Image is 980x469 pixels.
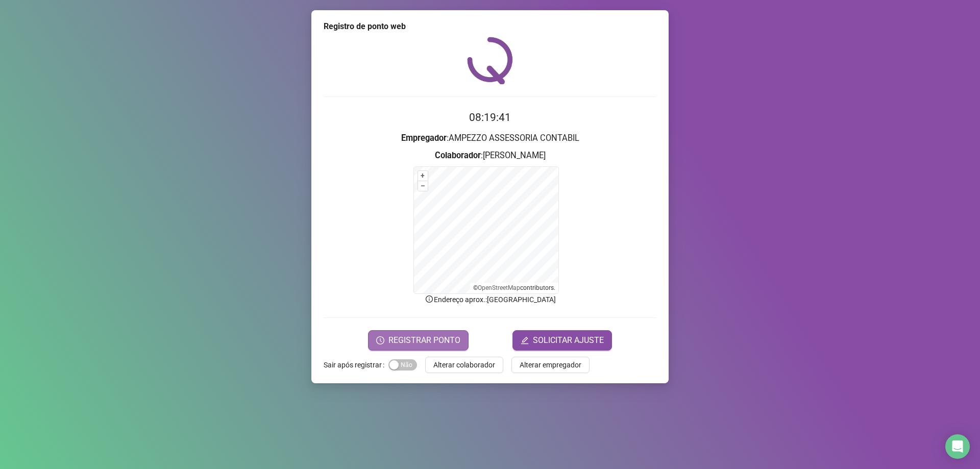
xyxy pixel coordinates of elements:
[368,330,469,351] button: REGISTRAR PONTO
[376,336,384,344] span: clock-circle
[512,330,612,351] button: editSOLICITAR AJUSTE
[418,181,428,191] button: –
[388,334,460,347] span: REGISTRAR PONTO
[425,294,434,304] span: info-circle
[533,334,604,347] span: SOLICITAR AJUSTE
[401,133,447,143] strong: Empregador
[425,357,503,373] button: Alterar colaborador
[521,336,529,344] span: edit
[511,357,590,373] button: Alterar empregador
[418,171,428,181] button: +
[433,359,495,371] span: Alterar colaborador
[945,434,970,459] div: Open Intercom Messenger
[435,151,481,160] strong: Colaborador
[324,20,656,33] div: Registro de ponto web
[473,284,555,291] li: © contributors.
[324,132,656,145] h3: : AMPEZZO ASSESSORIA CONTABIL
[324,149,656,162] h3: : [PERSON_NAME]
[324,294,656,305] p: Endereço aprox. : [GEOGRAPHIC_DATA]
[324,357,388,373] label: Sair após registrar
[469,111,511,124] time: 08:19:41
[478,284,520,291] a: OpenStreetMap
[467,37,513,84] img: QRPoint
[520,359,581,371] span: Alterar empregador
